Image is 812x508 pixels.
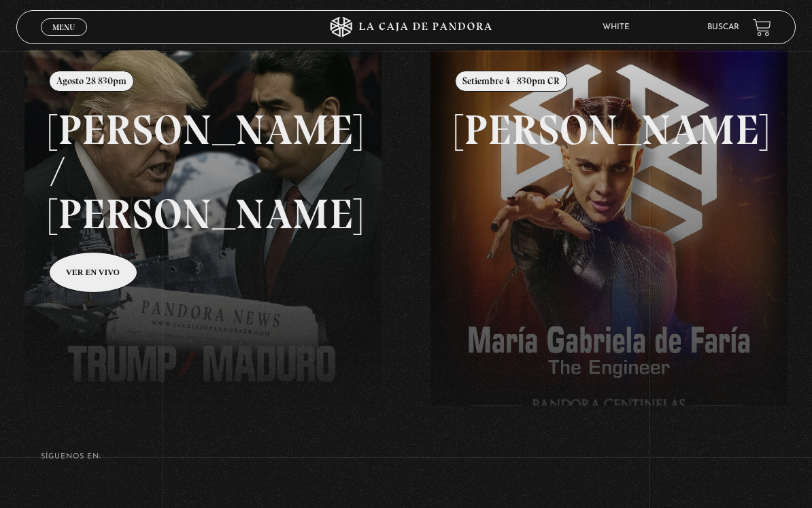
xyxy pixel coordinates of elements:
[753,18,771,36] a: View your shopping cart
[596,23,643,31] span: White
[41,453,772,460] h4: SÍguenos en:
[48,35,80,44] span: Cerrar
[52,23,75,31] span: Menu
[707,23,739,31] a: Buscar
